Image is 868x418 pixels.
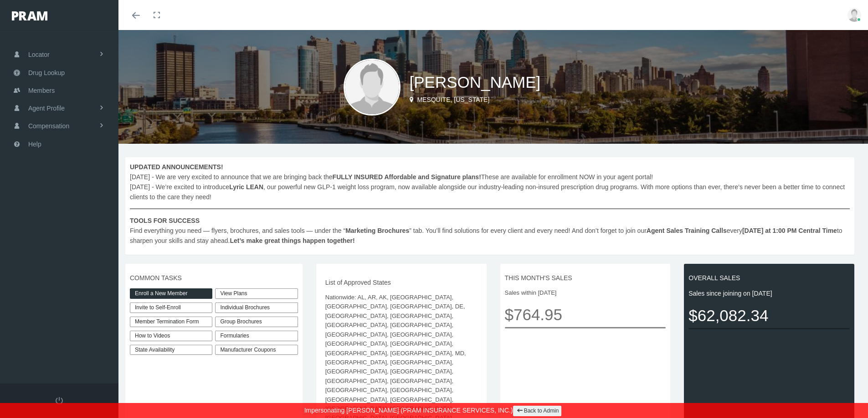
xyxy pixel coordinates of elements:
a: Invite to Self-Enroll [130,302,212,313]
span: $62,082.34 [688,303,850,328]
span: Sales since joining on [DATE] [688,288,850,298]
span: THIS MONTH'S SALES [505,273,666,283]
span: Drug Lookup [28,64,65,81]
a: Manufacturer Coupons [215,345,298,355]
div: Individual Brochures [215,302,298,313]
b: [DATE] at 1:00 PM Central Time [742,227,837,234]
img: user-placeholder.jpg [847,8,861,22]
span: Compensation [28,117,69,135]
div: Impersonating [PERSON_NAME] (PRAM INSURANCE SERVICES, INC.) [7,403,861,418]
a: Back to Admin [513,406,562,416]
div: Formularies [215,331,298,341]
img: user-placeholder.jpg [344,59,401,116]
span: Agent Profile [28,100,65,117]
img: PRAM_20_x_78.png [12,11,47,20]
a: Enroll a New Member [130,288,212,299]
span: COMMON TASKS [130,273,298,283]
b: TOOLS FOR SUCCESS [130,217,200,224]
div: Group Brochures [215,317,298,327]
span: List of Approved States [325,277,478,287]
a: State Availability [130,345,212,355]
b: Agent Sales Training Calls [647,227,727,234]
span: Members [28,82,55,99]
a: View Plans [215,288,298,299]
b: Marketing Brochures [345,227,409,234]
b: FULLY INSURED Affordable and Signature plans! [333,173,481,181]
span: Sales within [DATE] [505,288,666,297]
b: Lyric LEAN [229,183,263,191]
span: [PERSON_NAME] [410,73,541,91]
span: [DATE] - We are very excited to announce that we are bringing back the These are available for en... [130,162,850,246]
span: OVERALL SALES [688,273,850,283]
span: MESQUITE, [US_STATE] [417,96,489,103]
b: Let’s make great things happen together! [230,237,354,244]
a: Member Termination Form [130,317,212,327]
span: $764.95 [505,302,666,327]
a: How to Videos [130,331,212,341]
span: Help [28,136,41,153]
span: Locator [28,46,50,63]
b: UPDATED ANNOUNCEMENTS! [130,163,223,171]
